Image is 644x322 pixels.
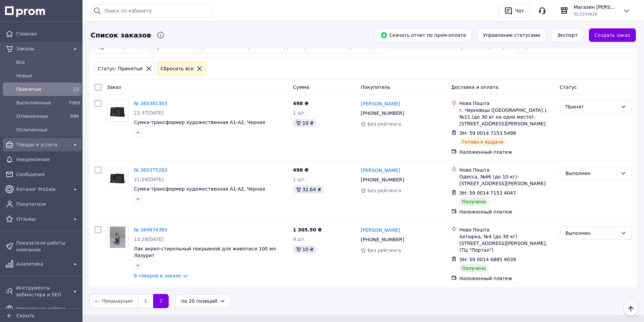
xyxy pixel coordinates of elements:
[293,185,324,194] div: 32.64 ₴
[134,246,276,258] a: Лак акрил-стирольный покрывной для живописи 100 мл Лазурит
[16,305,68,312] span: Управление сайтом
[107,226,128,248] a: Фото товару
[566,229,618,237] div: Выполнен
[16,171,79,178] span: Сообщения
[134,237,164,242] span: 15:29[DATE]
[107,100,128,121] img: Фото товару
[16,126,79,133] span: Оплаченные
[459,257,516,262] span: ЭН: 59 0014 6885 9039
[134,101,167,106] a: № 365381303
[16,30,79,37] span: Главная
[459,208,554,215] div: Наложенный платеж
[153,294,169,308] a: 2
[293,237,306,242] span: 9 шт.
[589,28,636,42] a: Создать заказ
[134,177,164,182] span: 21:54[DATE]
[96,65,144,72] div: Статус: Принятые
[16,240,79,253] span: Показатели работы компании
[16,59,79,66] span: Все
[159,65,195,72] div: Сбросить все
[293,119,316,127] div: 10 ₴
[16,141,68,148] span: Товары и услуги
[138,294,153,308] a: 1
[293,167,309,173] span: 498 ₴
[16,313,35,318] span: Скрыть
[459,167,554,173] div: Нова Пошта
[16,156,79,163] span: Уведомления
[134,273,181,278] a: 9 товаров в заказе
[367,248,401,253] span: Без рейтинга
[459,275,554,282] div: Наложенный платеж
[293,110,306,116] span: 1 шт.
[359,175,405,184] div: [PHONE_NUMBER]
[574,4,617,10] span: Магазин [PERSON_NAME]
[459,233,554,253] div: Ахтырка, №4 (до 30 кг) [STREET_ADDRESS][PERSON_NAME], (ТЦ "Портал")
[68,100,80,105] span: 7066
[107,84,121,90] span: Заказ
[134,227,167,232] a: № 364874365
[375,28,472,42] button: Скачать отчет по пром-оплате
[459,190,516,196] span: ЭН: 59 0014 7153 4047
[73,86,79,92] span: 23
[477,28,546,42] button: Управление статусами
[514,6,525,16] div: Чат
[16,99,66,106] span: Выполненные
[459,264,489,272] div: Получено
[107,167,128,188] a: Фото товару
[91,4,212,18] input: Поиск по кабинету
[361,100,400,107] a: [PERSON_NAME]
[459,198,489,206] div: Получено
[499,4,530,18] button: Чат
[91,30,151,40] span: Список заказов
[624,302,638,316] button: Наверх
[293,177,306,182] span: 1 шт.
[293,245,316,253] div: 10 ₴
[361,84,390,90] span: Покупатель
[574,12,597,17] span: ID: 3154626
[134,120,265,125] a: Сумка-трансформер художественная А1-А2, Черная
[16,72,79,79] span: Новые
[367,121,401,127] span: Без рейтинга
[70,114,79,119] span: 996
[134,186,265,192] a: Сумка-трансформер художественная А1-А2, Черная
[293,101,309,106] span: 498 ₴
[361,167,400,174] a: [PERSON_NAME]
[16,261,68,267] span: Аналитика
[134,167,167,173] a: № 365375282
[16,86,66,93] span: Принятые
[551,28,583,42] button: Экспорт
[566,170,618,177] div: Выполнен
[181,297,217,305] div: по 20 позиций
[566,103,618,110] div: Принят
[293,84,309,90] span: Сумма
[107,167,128,188] img: Фото товару
[459,173,554,187] div: Одесса, №66 (до 10 кг): [STREET_ADDRESS][PERSON_NAME]
[293,227,322,232] span: 1 305.50 ₴
[459,149,554,155] div: Наложенный платеж
[361,227,400,233] a: [PERSON_NAME]
[16,45,68,52] span: Заказы
[451,84,498,90] span: Доставка и оплата
[459,138,506,146] div: Готово к выдаче
[16,216,68,222] span: Отзывы
[367,188,401,193] span: Без рейтинга
[359,235,405,244] div: [PHONE_NUMBER]
[459,100,554,107] div: Нова Пошта
[16,113,66,120] span: Отмененные
[16,186,68,193] span: Каталог ProSale
[359,108,405,118] div: [PHONE_NUMBER]
[107,100,128,122] a: Фото товару
[16,284,68,298] span: Инструменты вебмастера и SEO
[560,84,577,90] span: Статус
[459,130,516,136] span: ЭН: 59 0014 7153 5498
[459,226,554,233] div: Нова Пошта
[110,227,126,248] img: Фото товару
[134,110,164,116] span: 22:37[DATE]
[16,201,79,207] span: Покупатели
[459,107,554,127] div: г. Черновцы ([GEOGRAPHIC_DATA].), №11 (до 30 кг на одно место): [STREET_ADDRESS][PERSON_NAME]
[89,294,138,308] a: Предыдущая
